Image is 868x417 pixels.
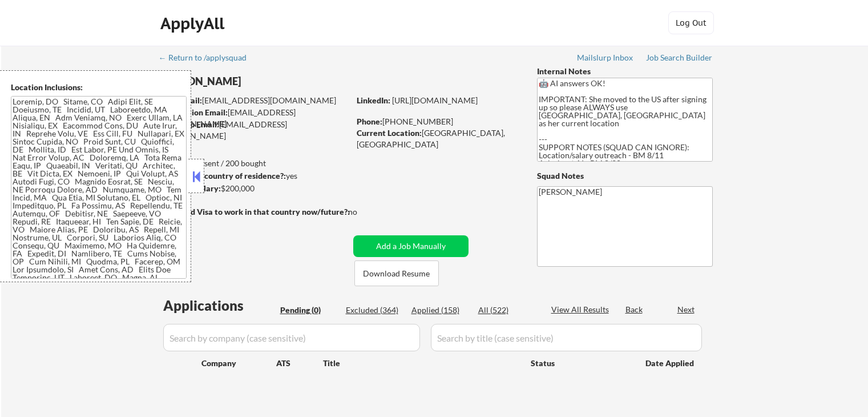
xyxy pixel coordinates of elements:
[551,304,612,315] div: View All Results
[357,95,390,105] strong: LinkedIn:
[353,235,469,257] button: Add a Job Manually
[159,170,346,182] div: yes
[357,117,382,126] strong: Phone:
[357,116,518,127] div: [PHONE_NUMBER]
[431,324,702,351] input: Search by title (case sensitive)
[160,14,228,33] div: ApplyAll
[163,324,420,351] input: Search by company (case sensitive)
[160,207,350,216] strong: Will need Visa to work in that country now/future?:
[160,119,349,141] div: [EMAIL_ADDRESS][DOMAIN_NAME]
[160,74,394,89] div: [PERSON_NAME]
[645,358,696,369] div: Date Applied
[478,304,535,316] div: All (522)
[531,352,629,373] div: Status
[577,53,634,65] a: Mailslurp Inbox
[357,128,422,138] strong: Current Location:
[668,11,714,34] button: Log Out
[354,260,439,286] button: Download Resume
[677,304,696,315] div: Next
[323,358,520,369] div: Title
[276,358,323,369] div: ATS
[411,304,469,316] div: Applied (158)
[537,66,713,77] div: Internal Notes
[201,358,276,369] div: Company
[537,170,713,182] div: Squad Notes
[625,304,644,315] div: Back
[163,299,276,312] div: Applications
[280,304,337,316] div: Pending (0)
[346,304,403,316] div: Excluded (364)
[348,206,381,218] div: no
[160,107,349,129] div: [EMAIL_ADDRESS][DOMAIN_NAME]
[357,127,518,150] div: [GEOGRAPHIC_DATA], [GEOGRAPHIC_DATA]
[159,183,349,194] div: $200,000
[646,54,713,62] div: Job Search Builder
[159,171,286,181] strong: Can work in country of residence?:
[159,158,349,169] div: 158 sent / 200 bought
[159,54,257,62] div: ← Return to /applysquad
[160,95,349,106] div: [EMAIL_ADDRESS][DOMAIN_NAME]
[577,54,634,62] div: Mailslurp Inbox
[159,53,257,65] a: ← Return to /applysquad
[11,82,187,93] div: Location Inclusions:
[392,95,478,105] a: [URL][DOMAIN_NAME]
[646,53,713,65] a: Job Search Builder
